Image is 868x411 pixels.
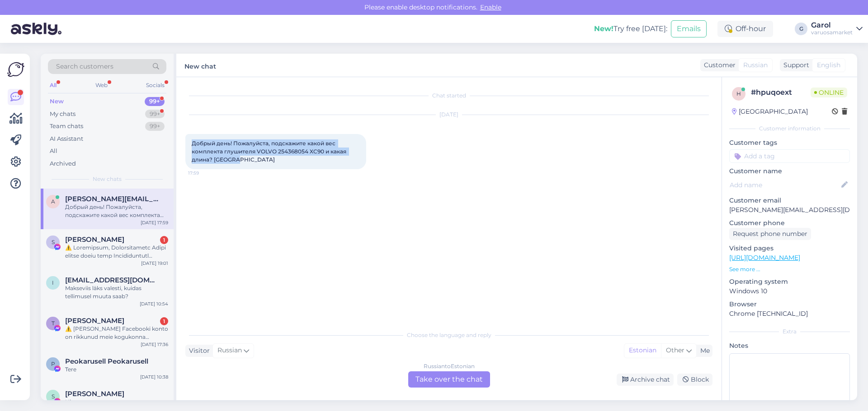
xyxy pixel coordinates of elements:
span: Russian [743,60,768,70]
span: h [736,90,741,97]
div: AI Assistant [50,134,83,143]
div: Garol [811,22,853,29]
div: Socials [144,79,166,91]
span: S [52,393,55,400]
div: Block [677,374,712,386]
div: Archive chat [617,374,674,386]
div: All [50,147,57,156]
span: New chats [93,175,122,183]
div: Web [94,79,109,91]
p: Visited pages [729,244,850,253]
span: Добрый день! Пожалуйста, подскажите какой вес комплекта глушителя VOLVO 254368054 XC90 и какая дл... [192,140,348,163]
div: Try free [DATE]: [594,23,667,34]
span: Enable [477,3,504,11]
span: i [52,279,54,286]
p: Customer email [729,196,850,205]
span: Sheila Perez [65,236,124,244]
span: 17:59 [188,170,222,176]
p: [PERSON_NAME][EMAIL_ADDRESS][DOMAIN_NAME] [729,205,850,215]
div: 99+ [145,97,165,106]
p: Customer tags [729,138,850,148]
img: Askly Logo [7,61,24,78]
p: Notes [729,341,850,351]
div: Customer information [729,125,850,133]
div: ⚠️ [PERSON_NAME] Facebooki konto on rikkunud meie kogukonna standardeid. Meie süsteem on saanud p... [65,325,168,341]
div: 1 [160,236,168,244]
input: Add name [730,180,840,190]
span: ayuzefovsky@yahoo.com [65,195,159,203]
div: Tere [65,365,168,374]
a: Garolvaruosamarket [811,22,863,36]
div: ⚠️ Loremipsum, Dolorsitametc Adipi elitse doeiu temp Incididuntutl etdoloremagn aliqu en admin ve... [65,244,168,260]
div: [DATE] [185,111,712,119]
div: My chats [50,110,75,119]
span: English [817,60,840,70]
div: Visitor [185,346,210,356]
p: Chrome [TECHNICAL_ID] [729,309,850,319]
span: info.stuudioauto@gmail.com [65,276,159,284]
span: Online [811,88,847,97]
p: Customer name [729,166,850,176]
div: Choose the language and reply [185,331,712,339]
div: Customer [700,60,736,70]
div: Off-hour [717,21,773,37]
div: 99+ [145,110,165,119]
span: a [51,198,55,205]
button: Emails [671,20,707,37]
b: New! [594,24,613,33]
div: [DATE] 17:59 [141,219,168,226]
div: [DATE] 17:36 [141,341,168,348]
div: All [48,79,58,91]
div: Request phone number [729,228,811,240]
span: Russian [217,346,242,356]
div: Hi [65,398,168,406]
div: Chat started [185,92,712,100]
span: Search customers [56,62,113,71]
a: [URL][DOMAIN_NAME] [729,254,800,262]
div: Estonian [624,344,661,357]
div: Archived [50,159,76,168]
span: Thabiso Tsubele [65,317,124,325]
div: Me [697,346,710,356]
div: # hpuqoext [751,87,811,98]
div: [DATE] 19:01 [141,260,168,267]
div: [DATE] 10:38 [140,374,168,380]
div: New [50,97,64,106]
label: New chat [184,59,216,71]
div: 99+ [145,122,165,131]
div: [GEOGRAPHIC_DATA] [732,107,808,116]
p: Browser [729,300,850,309]
div: Russian to Estonian [424,362,475,370]
p: Windows 10 [729,286,850,296]
div: Support [780,60,809,70]
p: Customer phone [729,218,850,228]
div: [DATE] 10:54 [140,300,168,307]
span: P [51,360,55,367]
div: Extra [729,328,850,336]
div: Makseviis läks valesti, kuidas tellimusel muuta saab? [65,284,168,300]
div: 1 [160,317,168,325]
div: varuosamarket [811,29,853,36]
span: S [52,239,55,245]
div: Take over the chat [408,371,490,388]
span: Peokarusell Peokarusell [65,357,148,365]
p: See more ... [729,265,850,273]
span: Sally Wu [65,390,124,398]
p: Operating system [729,277,850,286]
input: Add a tag [729,149,850,163]
div: G [795,23,807,35]
span: T [52,320,55,327]
div: Team chats [50,122,83,131]
div: Добрый день! Пожалуйста, подскажите какой вес комплекта глушителя VOLVO 254368054 XC90 и какая дл... [65,203,168,219]
span: Other [666,346,684,354]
